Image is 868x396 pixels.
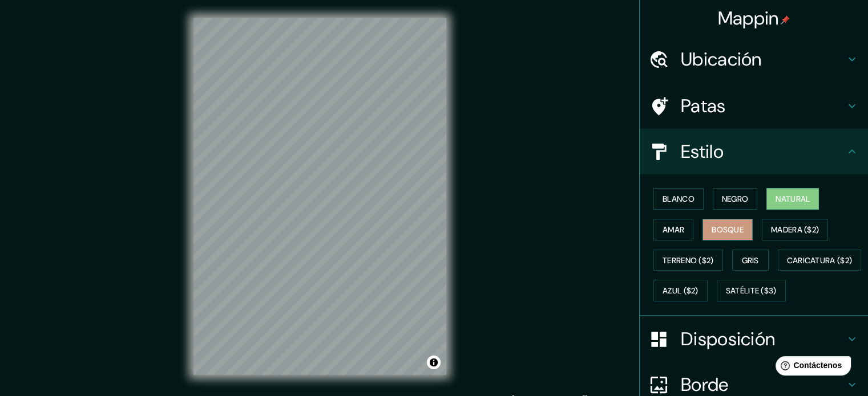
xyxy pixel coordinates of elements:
font: Disposición [681,327,775,351]
div: Estilo [640,129,868,174]
button: Gris [732,250,769,271]
canvas: Mapa [193,18,446,375]
div: Patas [640,83,868,129]
font: Madera ($2) [771,224,819,235]
font: Azul ($2) [663,286,699,296]
font: Amar [663,224,684,235]
font: Caricatura ($2) [787,255,853,266]
img: pin-icon.png [781,15,790,25]
button: Natural [766,188,819,210]
button: Satélite ($3) [717,280,786,301]
font: Blanco [663,194,695,204]
font: Estilo [681,140,724,164]
button: Blanco [653,188,704,210]
font: Bosque [712,224,744,235]
div: Ubicación [640,36,868,82]
button: Activar o desactivar atribución [427,356,441,369]
font: Satélite ($3) [726,286,777,296]
button: Bosque [703,219,753,240]
button: Negro [713,188,758,210]
iframe: Lanzador de widgets de ayuda [766,352,855,383]
button: Azul ($2) [653,280,708,301]
font: Negro [722,194,749,204]
button: Terreno ($2) [653,250,723,271]
button: Madera ($2) [762,219,828,240]
font: Natural [776,194,810,204]
div: Disposición [640,316,868,362]
font: Gris [742,255,759,266]
button: Caricatura ($2) [778,250,862,271]
font: Ubicación [681,47,762,71]
button: Amar [653,219,693,240]
font: Terreno ($2) [663,255,714,266]
font: Mappin [718,6,779,30]
font: Patas [681,94,726,118]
